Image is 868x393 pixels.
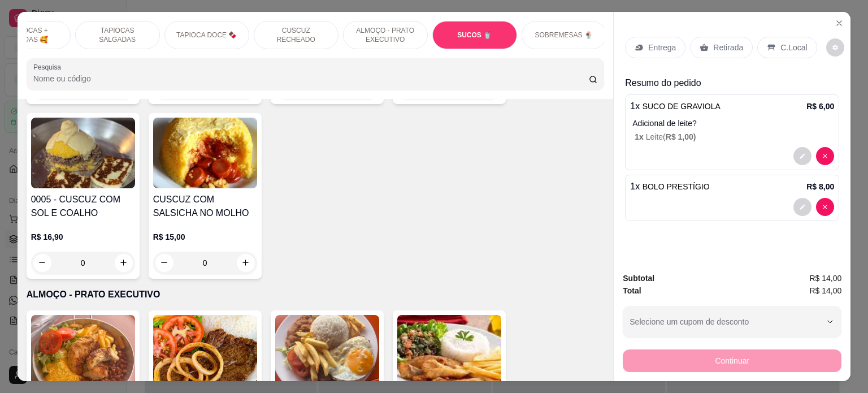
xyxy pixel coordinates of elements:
button: decrease-product-quantity [816,198,834,216]
img: product-image [397,315,501,386]
p: Retirada [713,42,743,53]
p: C.Local [780,42,807,53]
p: 1 x [630,100,721,113]
input: Pesquisa [33,73,589,84]
p: ALMOÇO - PRATO EXECUTIVO [353,26,418,44]
button: decrease-product-quantity [793,198,811,216]
img: product-image [31,315,135,386]
button: Selecione um cupom de desconto [623,306,841,338]
label: Pesquisa [33,62,65,72]
strong: Subtotal [623,274,654,283]
span: R$ 1,00 ) [666,132,696,141]
p: Adicional de leite? [632,118,834,129]
p: CUSCUZ RECHEADO [263,26,329,44]
p: Resumo do pedido [625,76,839,90]
img: product-image [153,118,257,188]
button: decrease-product-quantity [826,38,844,57]
span: 1 x [635,132,645,141]
p: R$ 16,90 [31,231,135,243]
p: SOBREMESAS 🍨 [535,31,593,40]
p: Entrega [648,42,676,53]
button: decrease-product-quantity [816,147,834,165]
p: TAPIOCAS SALGADAS [85,26,150,44]
span: SUCO DE GRAVIOLA [643,102,721,111]
p: ALMOÇO - PRATO EXECUTIVO [27,288,605,301]
p: Leite ( [635,131,834,142]
p: R$ 15,00 [153,231,257,243]
button: decrease-product-quantity [793,147,811,165]
img: product-image [275,315,379,386]
p: R$ 8,00 [806,181,834,192]
p: R$ 6,00 [806,101,834,112]
span: BOLO PRESTÍGIO [643,182,710,191]
img: product-image [31,118,135,188]
h4: CUSCUZ COM SALSICHA NO MOLHO [153,193,257,220]
span: R$ 14,00 [809,284,841,297]
span: R$ 14,00 [809,272,841,284]
img: product-image [153,315,257,386]
h4: 0005 - CUSCUZ COM SOL E COALHO [31,193,135,220]
p: TAPIOCA DOCE 🍫 [176,31,237,40]
p: SUCOS 🥤 [457,31,492,40]
button: Close [830,14,848,32]
p: 1 x [630,180,709,193]
strong: Total [623,286,641,295]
